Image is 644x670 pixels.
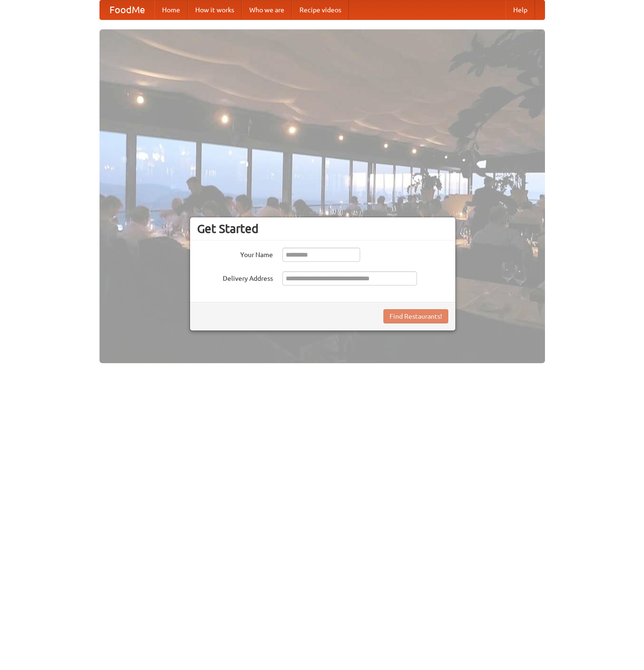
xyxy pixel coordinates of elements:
[197,248,273,259] label: Your Name
[506,0,535,19] a: Help
[154,0,188,19] a: Home
[383,309,448,323] button: Find Restaurants!
[188,0,242,19] a: How it works
[197,271,273,283] label: Delivery Address
[100,0,154,19] a: FoodMe
[292,0,349,19] a: Recipe videos
[242,0,292,19] a: Who we are
[197,222,448,236] h3: Get Started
